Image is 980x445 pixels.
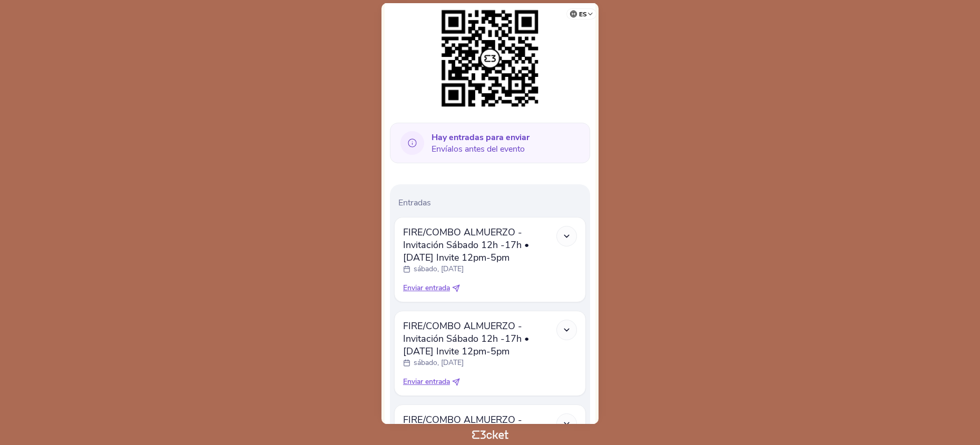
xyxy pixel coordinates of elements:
span: Envíalos antes del evento [432,132,530,155]
span: Enviar entrada [403,377,450,387]
p: sábado, [DATE] [414,358,464,368]
p: sábado, [DATE] [414,264,464,274]
p: Entradas [398,197,586,209]
span: FIRE/COMBO ALMUERZO - Invitación Sábado 12h -17h • [DATE] Invite 12pm-5pm [403,226,556,264]
b: Hay entradas para enviar [432,132,530,143]
span: Enviar entrada [403,283,450,293]
img: 4e88f2d625e347c8aaa38df9baada79d.png [436,5,544,112]
span: FIRE/COMBO ALMUERZO - Invitación Sábado 12h -17h • [DATE] Invite 12pm-5pm [403,320,556,358]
